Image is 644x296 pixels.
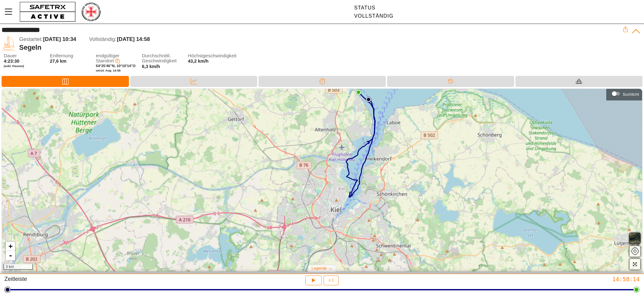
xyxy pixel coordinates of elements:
[4,53,17,58] font: Dauer
[4,59,19,64] font: 4:23:30
[354,5,375,10] font: Status
[2,76,129,87] div: Karte
[130,76,257,87] div: Daten
[19,36,43,42] font: Gestartet:
[312,266,327,270] font: Legende
[96,53,119,64] font: endgültiger Standort
[188,59,209,64] font: 43,2 km/h
[609,89,639,99] div: Suchlicht
[188,53,237,58] font: Höchstgeschwindigkeit
[142,53,177,64] font: Durchschnittl. Geschwindigkeit
[258,76,386,87] div: Trennung
[100,69,120,72] font: 14. Aug. 14:58
[612,276,640,282] font: 14:58:14
[4,64,24,68] font: (exkl. Pausen)
[50,53,73,58] font: Entfernung
[354,13,393,19] font: Vollständig
[43,36,76,42] font: [DATE] 10:34
[81,2,101,22] img: RescueLogo.png
[19,43,42,51] font: Segeln
[6,242,15,251] a: Vergrößern
[324,276,339,285] button: x 1
[6,251,15,260] a: Herauszoomen
[387,76,514,87] div: Zeitleiste
[329,278,334,282] font: x 1
[96,69,100,72] font: um
[50,59,66,64] font: 27,6 km
[8,242,13,250] font: +
[6,265,14,269] font: 3 km
[8,252,13,259] font: -
[4,276,27,282] font: Zeitleiste
[515,76,642,87] div: Ausrüstung
[142,64,160,69] font: 6,3 km/h
[117,36,150,42] font: [DATE] 14:58
[2,36,16,51] img: SAILING.svg
[623,92,639,97] font: Suchlicht
[576,78,582,84] img: Equipment_Black.svg
[356,89,361,95] img: PathEnd.svg
[89,36,116,42] font: Vollständig:
[96,64,136,68] font: 54°25'46"N, 10°10'14"O
[366,97,371,102] img: PathStart.svg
